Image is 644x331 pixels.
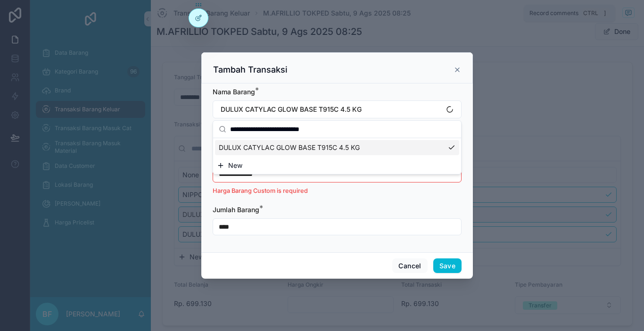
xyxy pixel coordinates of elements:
[221,105,362,114] span: DULUX CATYLAC GLOW BASE T915C 4.5 KG
[213,88,255,96] span: Nama Barang
[228,161,242,170] span: New
[219,143,360,152] span: DULUX CATYLAC GLOW BASE T915C 4.5 KG
[433,258,462,273] button: Save
[213,186,462,196] p: Harga Barang Custom is required
[213,206,259,214] span: Jumlah Barang
[213,100,462,118] button: Select Button
[392,258,427,273] button: Cancel
[217,161,457,170] button: New
[213,138,461,157] div: Suggestions
[213,64,288,75] h3: Tambah Transaksi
